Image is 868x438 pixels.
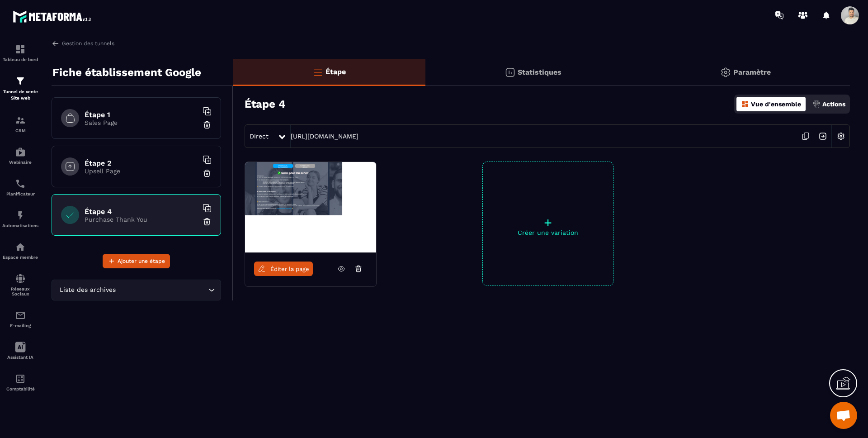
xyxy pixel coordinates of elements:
p: Webinaire [2,160,38,165]
img: trash [203,120,212,129]
p: E-mailing [2,323,38,328]
a: automationsautomationsWebinaire [2,140,38,171]
img: formation [15,76,26,86]
img: automations [15,210,26,221]
img: trash [203,169,212,178]
p: Purchase Thank You [85,216,198,223]
a: formationformationTunnel de vente Site web [2,69,38,108]
p: Planificateur [2,191,38,196]
img: email [15,310,26,321]
img: stats.20deebd0.svg [505,67,515,78]
h3: Étape 4 [245,98,286,110]
p: Paramètre [733,68,771,76]
a: formationformationCRM [2,108,38,140]
a: social-networksocial-networkRéseaux Sociaux [2,267,38,303]
img: arrow [52,39,60,48]
p: + [483,216,613,229]
a: Éditer la page [254,262,313,276]
a: formationformationTableau de bord [2,37,38,69]
p: Upsell Page [85,167,198,175]
a: [URL][DOMAIN_NAME] [291,133,359,140]
a: accountantaccountantComptabilité [2,367,38,398]
img: arrow-next.bcc2205e.svg [814,128,831,145]
img: trash [203,217,212,226]
p: Actions [822,100,845,108]
a: Gestion des tunnels [52,39,114,48]
p: Automatisations [2,223,38,228]
img: logo [13,8,94,25]
img: setting-gr.5f69749f.svg [720,67,731,78]
a: schedulerschedulerPlanificateur [2,171,38,203]
a: emailemailE-mailing [2,303,38,335]
div: Search for option [52,280,221,300]
p: Fiche établissement Google [52,63,201,81]
img: setting-w.858f3a88.svg [832,128,849,145]
p: Comptabilité [2,386,38,391]
img: scheduler [15,178,26,189]
p: Tunnel de vente Site web [2,89,38,101]
p: CRM [2,128,38,133]
img: actions.d6e523a2.png [812,100,821,108]
a: automationsautomationsAutomatisations [2,203,38,235]
h6: Étape 4 [85,207,198,216]
a: automationsautomationsEspace membre [2,235,38,267]
p: Étape [325,67,346,76]
img: social-network [15,273,26,284]
input: Search for option [118,285,206,295]
p: Assistant IA [2,355,38,360]
p: Réseaux Sociaux [2,286,38,296]
p: Créer une variation [483,229,613,236]
img: automations [15,147,26,157]
img: formation [15,115,26,126]
p: Statistiques [518,68,561,76]
img: bars-o.4a397970.svg [312,67,323,77]
img: automations [15,242,26,252]
h6: Étape 1 [85,110,198,119]
img: formation [15,44,26,55]
div: Ouvrir le chat [830,402,857,429]
h6: Étape 2 [85,159,198,167]
a: Assistant IA [2,335,38,367]
p: Espace membre [2,255,38,260]
span: Éditer la page [270,266,309,272]
span: Liste des archives [57,285,118,295]
img: image [245,162,376,252]
p: Sales Page [85,119,198,126]
p: Tableau de bord [2,57,38,62]
span: Ajouter une étape [118,257,165,266]
img: accountant [15,373,26,384]
button: Ajouter une étape [103,254,170,268]
img: dashboard-orange.40269519.svg [741,100,749,108]
p: Vue d'ensemble [751,100,801,108]
span: Direct [250,133,269,140]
